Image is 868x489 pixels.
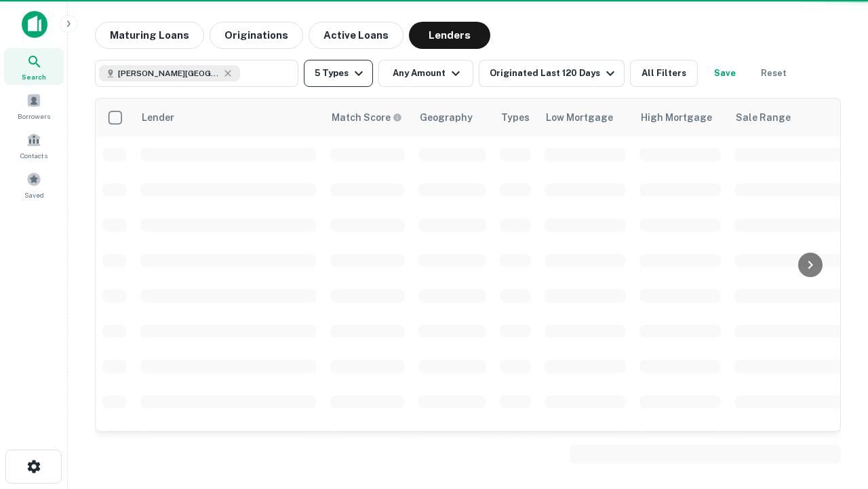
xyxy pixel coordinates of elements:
th: Types [493,98,538,137]
button: All Filters [630,60,698,87]
div: Originated Last 120 Days [490,65,618,81]
th: High Mortgage [633,98,728,137]
span: Search [22,71,46,82]
button: Originated Last 120 Days [479,60,625,87]
span: Borrowers [18,111,50,122]
span: [PERSON_NAME][GEOGRAPHIC_DATA], [GEOGRAPHIC_DATA] [118,67,220,79]
th: Low Mortgage [538,98,633,137]
a: Search [4,48,64,85]
th: Lender [134,98,323,137]
button: 5 Types [304,60,373,87]
div: Sale Range [736,109,791,126]
button: Reset [752,60,795,87]
th: Sale Range [728,98,850,137]
iframe: Chat Widget [800,380,868,446]
th: Geography [412,98,493,137]
button: Maturing Loans [95,22,204,49]
div: Low Mortgage [546,109,613,126]
h6: Match Score [332,110,399,125]
span: Contacts [20,150,47,161]
a: Saved [4,166,64,203]
button: Originations [210,22,303,49]
a: Borrowers [4,88,64,124]
a: Contacts [4,127,64,164]
button: Lenders [409,22,490,49]
span: Saved [24,189,44,200]
img: capitalize-icon.png [22,11,47,38]
div: Lender [142,109,174,126]
div: Capitalize uses an advanced AI algorithm to match your search with the best lender. The match sco... [332,110,402,125]
th: Capitalize uses an advanced AI algorithm to match your search with the best lender. The match sco... [323,98,412,137]
button: Save your search to get updates of matches that match your search criteria. [703,60,747,87]
button: Any Amount [378,60,473,87]
button: Active Loans [309,22,403,49]
div: Geography [420,109,473,126]
div: Types [501,109,530,126]
div: High Mortgage [641,109,712,126]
